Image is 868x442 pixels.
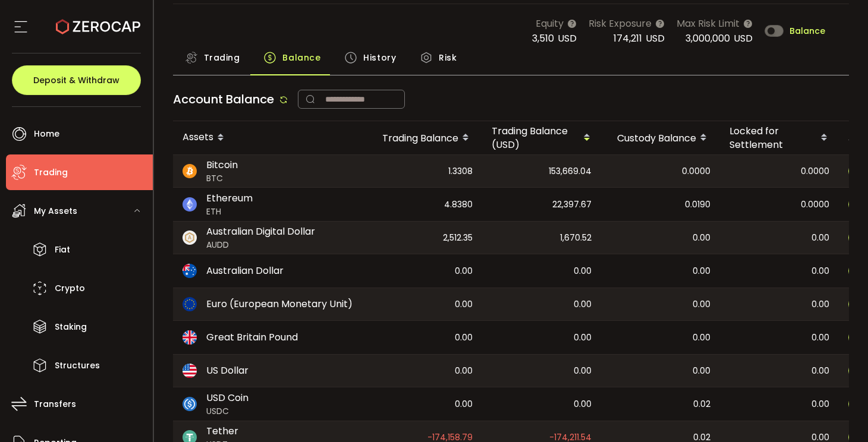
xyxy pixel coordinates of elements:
[55,241,70,258] span: Fiat
[183,231,197,245] img: zuPXiwguUFiBOIQyqLOiXsnnNitlx7q4LCwEbLHADjIpTka+Lip0HH8D0VTrd02z+wEAAAAASUVORK5CYII=
[812,298,829,311] span: 0.00
[549,165,592,178] span: 153,669.04
[206,172,238,185] span: BTC
[812,331,829,345] span: 0.00
[455,397,473,411] span: 0.00
[448,165,473,178] span: 1.3308
[812,264,829,278] span: 0.00
[790,27,825,35] span: Balance
[183,330,197,345] img: gbp_portfolio.svg
[173,128,363,148] div: Assets
[455,264,473,278] span: 0.00
[55,280,85,297] span: Crypto
[206,206,253,218] span: ETH
[206,191,253,206] span: Ethereum
[206,330,298,345] span: Great Britain Pound
[558,31,577,45] span: USD
[693,331,710,345] span: 0.00
[183,297,197,311] img: eur_portfolio.svg
[444,198,473,211] span: 4.8380
[455,298,473,311] span: 0.00
[183,264,197,278] img: aud_portfolio.svg
[693,364,710,378] span: 0.00
[206,405,249,418] span: USDC
[614,31,642,45] span: 174,211
[682,165,710,178] span: 0.0000
[34,203,77,220] span: My Assets
[12,65,141,95] button: Deposit & Withdraw
[363,46,396,70] span: History
[455,364,473,378] span: 0.00
[482,124,601,151] div: Trading Balance (USD)
[206,239,315,251] span: AUDD
[282,46,320,70] span: Balance
[693,264,710,278] span: 0.00
[206,158,238,172] span: Bitcoin
[204,46,240,70] span: Trading
[455,331,473,345] span: 0.00
[801,165,829,178] span: 0.0000
[812,364,829,378] span: 0.00
[809,385,868,442] iframe: Chat Widget
[646,31,665,45] span: USD
[685,31,730,45] span: 3,000,000
[574,298,592,311] span: 0.00
[574,264,592,278] span: 0.00
[183,164,197,178] img: btc_portfolio.svg
[443,231,473,245] span: 2,512.35
[55,318,87,336] span: Staking
[536,16,564,31] span: Equity
[574,397,592,411] span: 0.00
[183,397,197,411] img: usdc_portfolio.svg
[693,397,710,411] span: 0.02
[206,225,315,239] span: Australian Digital Dollar
[363,128,482,148] div: Trading Balance
[677,16,740,31] span: Max Risk Limit
[574,364,592,378] span: 0.00
[801,198,829,211] span: 0.0000
[693,231,710,245] span: 0.00
[206,264,284,278] span: Australian Dollar
[574,331,592,345] span: 0.00
[33,76,119,84] span: Deposit & Withdraw
[206,424,238,438] span: Tether
[206,364,249,378] span: US Dollar
[439,46,457,70] span: Risk
[206,391,249,405] span: USD Coin
[589,16,652,31] span: Risk Exposure
[693,298,710,311] span: 0.00
[34,164,68,181] span: Trading
[183,364,197,378] img: usd_portfolio.svg
[720,124,839,151] div: Locked for Settlement
[34,396,76,413] span: Transfers
[560,231,592,245] span: 1,670.52
[601,128,720,148] div: Custody Balance
[183,197,197,211] img: eth_portfolio.svg
[685,198,710,211] span: 0.0190
[552,198,592,211] span: 22,397.67
[812,231,829,245] span: 0.00
[34,125,59,143] span: Home
[206,297,353,311] span: Euro (European Monetary Unit)
[173,91,274,108] span: Account Balance
[734,31,753,45] span: USD
[55,357,100,374] span: Structures
[532,31,554,45] span: 3,510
